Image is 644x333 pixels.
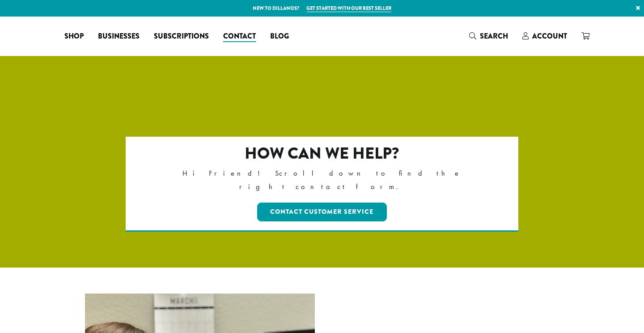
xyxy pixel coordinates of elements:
[270,31,289,42] span: Blog
[165,144,480,163] h2: How can we help?
[165,167,480,194] p: Hi Friend! Scroll down to find the right contact form.
[532,31,567,41] span: Account
[64,31,84,42] span: Shop
[257,203,387,221] a: Contact Customer Service
[57,29,91,43] a: Shop
[480,31,508,41] span: Search
[462,29,515,43] a: Search
[223,31,256,42] span: Contact
[306,4,391,12] a: Get started with our best seller
[154,31,209,42] span: Subscriptions
[98,31,140,42] span: Businesses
